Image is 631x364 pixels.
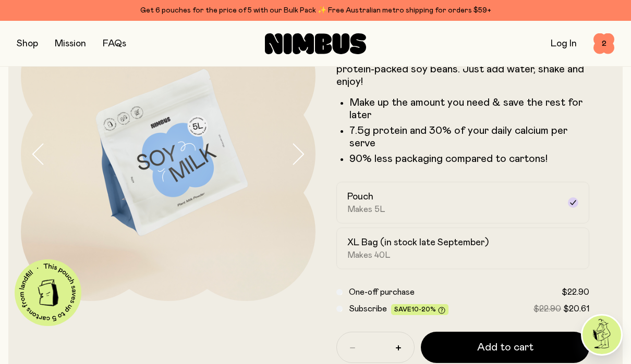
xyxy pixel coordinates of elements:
[347,191,373,203] h2: Pouch
[347,236,489,249] h2: XL Bag (in stock late September)
[349,305,387,313] span: Subscribe
[347,250,391,260] span: Makes 40L
[477,340,533,355] span: Add to cart
[583,316,621,354] img: agent
[421,332,589,363] button: Add to cart
[349,288,415,296] span: One-off purchase
[55,39,86,48] a: Mission
[562,288,589,296] span: $22.90
[394,306,445,314] span: Save
[533,305,561,313] span: $22.90
[336,51,589,88] p: A smooth and creamy blend made with all-natural, protein-packed soy beans. Just add water, shake ...
[103,39,126,48] a: FAQs
[411,306,436,312] span: 10-20%
[347,204,385,215] span: Makes 5L
[349,153,589,165] p: 90% less packaging compared to cartons!
[349,124,589,149] li: 7.5g protein and 30% of your daily calcium per serve
[17,4,614,17] div: Get 6 pouches for the price of 5 with our Bulk Pack ✨ Free Australian metro shipping for orders $59+
[593,33,614,54] button: 2
[551,39,577,48] a: Log In
[563,305,589,313] span: $20.61
[349,96,589,121] li: Make up the amount you need & save the rest for later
